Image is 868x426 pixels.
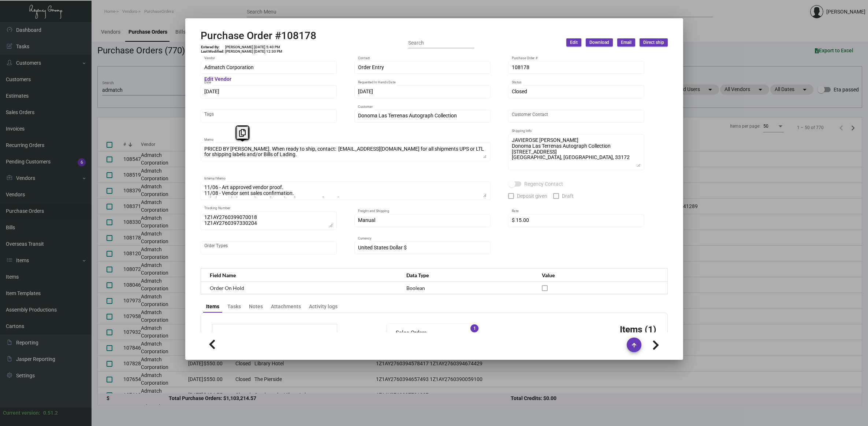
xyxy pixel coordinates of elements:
[225,49,283,54] td: [PERSON_NAME] [DATE] 12:30 PM
[227,303,241,310] div: Tasks
[286,332,329,341] td: $2,415.00
[201,269,399,282] th: Field Name
[524,180,563,188] span: Regency Contact
[210,285,244,291] span: Order On Hold
[617,38,635,46] button: Email
[512,88,527,94] span: Closed
[3,409,40,417] div: Current version:
[396,329,461,337] mat-panel-title: Sales Orders
[225,45,283,49] td: [PERSON_NAME] [DATE] 5:40 PM
[239,129,246,137] i: Copy
[309,303,338,310] div: Activity logs
[406,285,425,291] span: Boolean
[566,38,581,46] button: Edit
[387,324,478,342] mat-expansion-panel-header: Sales Orders
[206,303,219,310] div: Items
[643,39,664,46] span: Direct ship
[358,217,375,223] span: Manual
[534,269,667,282] th: Value
[204,76,231,82] mat-hint: Edit Vendor
[201,30,316,42] h2: Purchase Order #108178
[589,39,609,46] span: Download
[201,49,225,54] td: Last Modified:
[562,192,574,200] span: Draft
[620,324,656,335] h3: Items (1)
[517,192,547,200] span: Deposit given
[249,303,263,310] div: Notes
[640,38,668,46] button: Direct ship
[570,39,578,46] span: Edit
[201,45,225,49] td: Entered By:
[621,39,632,46] span: Email
[399,269,534,282] th: Data Type
[43,409,58,417] div: 0.51.2
[220,332,286,341] td: Subtotal
[586,38,613,46] button: Download
[271,303,301,310] div: Attachments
